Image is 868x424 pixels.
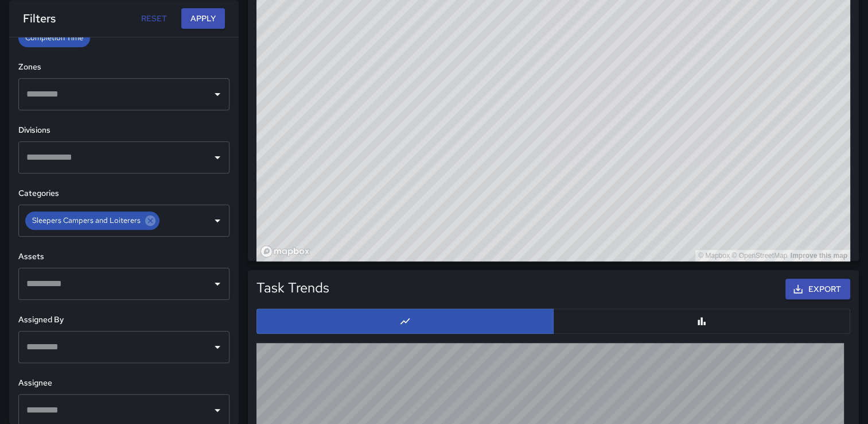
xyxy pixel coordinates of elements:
[18,314,229,326] h6: Assigned By
[209,276,225,292] button: Open
[18,61,229,74] h6: Zones
[553,309,850,334] button: Bar Chart
[18,124,229,137] h6: Divisions
[209,402,225,418] button: Open
[18,33,90,43] span: Completion Time
[785,279,850,300] button: Export
[209,86,225,102] button: Open
[18,377,229,390] h6: Assignee
[18,250,229,263] h6: Assets
[25,214,147,227] span: Sleepers Campers and Loiterers
[696,315,707,327] svg: Bar Chart
[23,9,56,28] h6: Filters
[209,149,225,165] button: Open
[181,8,225,29] button: Apply
[209,213,225,229] button: Open
[18,187,229,200] h6: Categories
[135,8,172,29] button: Reset
[256,279,329,297] h5: Task Trends
[399,315,411,327] svg: Line Chart
[209,339,225,355] button: Open
[18,29,90,47] div: Completion Time
[256,309,554,334] button: Line Chart
[25,211,159,230] div: Sleepers Campers and Loiterers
